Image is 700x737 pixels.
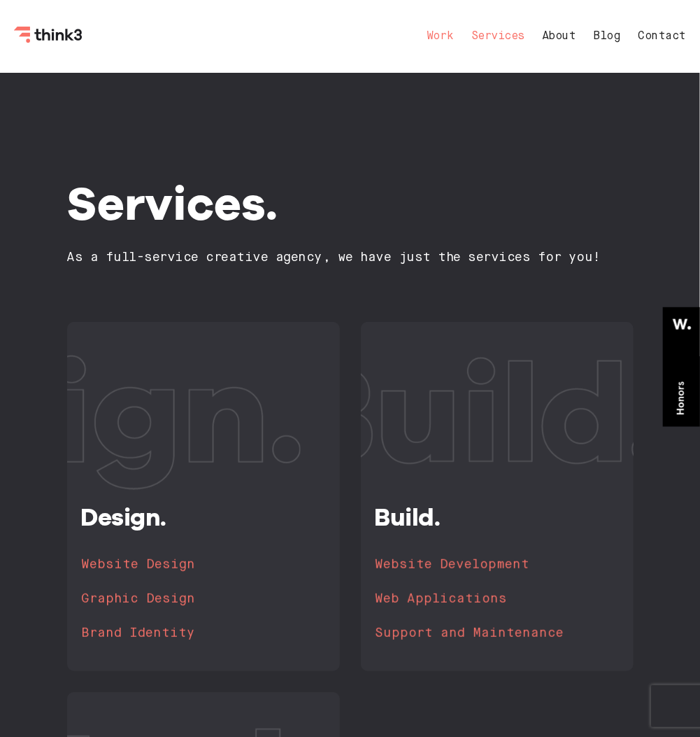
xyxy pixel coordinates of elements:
h4: Website Development [375,555,529,575]
h1: Services. [67,178,634,228]
h4: Web Applications [375,589,507,609]
a: Website Design [81,554,326,575]
h4: Support and Maintenance [375,624,564,643]
h4: Website Design [81,555,195,575]
h4: Graphic Design [81,589,195,609]
span: Build. [375,503,441,531]
h2: As a full-service creative agency, we have just the services for you! [67,249,634,266]
a: Graphic Design [81,589,326,609]
a: Think3 Logo [14,32,84,45]
a: Website Development [375,554,620,575]
a: Work [427,31,454,42]
a: Contact [638,31,687,42]
span: Design. [81,503,167,531]
a: Blog [594,31,621,42]
a: Web Applications [375,589,620,609]
h4: Brand Identity [81,624,195,643]
a: About [542,31,576,42]
a: Support and Maintenance [375,623,620,643]
a: Brand Identity [81,623,326,643]
a: Services [471,31,524,42]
